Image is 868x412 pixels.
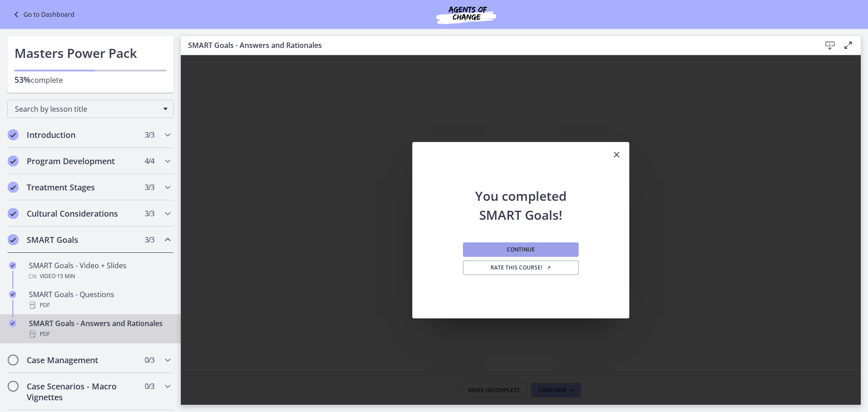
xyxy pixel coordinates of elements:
a: Rate this course! Opens in a new window [463,260,579,275]
h2: Treatment Stages [27,182,137,193]
h2: Case Management [27,355,137,365]
button: Continue [463,242,579,257]
div: Search by lesson title [7,100,174,118]
i: Completed [8,208,19,219]
div: SMART Goals - Questions [29,289,170,311]
div: PDF [29,329,170,340]
h2: You completed SMART Goals! [461,168,580,224]
span: · 15 min [56,271,75,282]
h2: Program Development [27,156,137,166]
i: Opens in a new window [546,265,552,270]
i: Completed [9,320,16,327]
i: Completed [9,262,16,269]
p: complete [14,74,166,85]
img: Agents of Change Social Work Test Prep [412,4,520,25]
span: Continue [507,246,535,253]
h2: SMART Goals [27,234,137,245]
span: 3 / 3 [145,234,154,245]
i: Completed [9,291,16,298]
span: Search by lesson title [15,104,159,114]
div: SMART Goals - Video + Slides [29,260,170,282]
span: Rate this course! [491,264,552,271]
span: 0 / 3 [145,355,154,365]
i: Completed [8,129,19,140]
span: 3 / 3 [145,129,154,140]
span: 3 / 3 [145,208,154,219]
div: PDF [29,300,170,311]
h2: Case Scenarios - Macro Vignettes [27,381,137,403]
span: 4 / 4 [145,156,154,166]
h3: SMART Goals - Answers and Rationales [188,40,807,51]
span: 3 / 3 [145,182,154,193]
h2: Introduction [27,129,137,140]
a: Go to Dashboard [11,9,75,20]
div: Video [29,271,170,282]
button: Close [604,142,629,168]
span: 0 / 3 [145,381,154,392]
span: 53% [14,74,31,85]
h1: Masters Power Pack [14,43,166,62]
i: Completed [8,234,19,245]
i: Completed [8,182,19,193]
i: Completed [8,156,19,166]
h2: Cultural Considerations [27,208,137,219]
div: SMART Goals - Answers and Rationales [29,318,170,340]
